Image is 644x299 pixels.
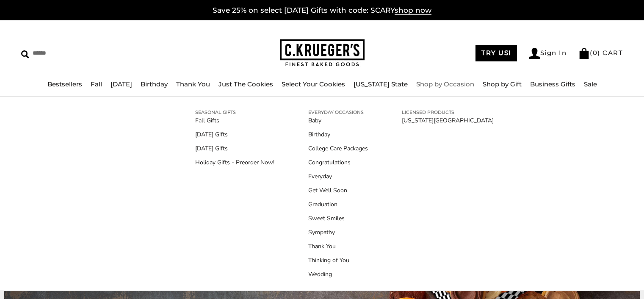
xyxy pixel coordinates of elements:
[308,270,368,279] a: Wedding
[111,80,132,88] a: [DATE]
[593,49,598,57] span: 0
[280,39,365,67] img: C.KRUEGER'S
[47,80,82,88] a: Bestsellers
[395,6,431,15] span: shop now
[21,47,164,60] input: Search
[21,50,29,58] img: Search
[195,130,274,139] a: [DATE] Gifts
[483,80,522,88] a: Shop by Gift
[91,80,102,88] a: Fall
[354,80,408,88] a: [US_STATE] State
[308,242,368,251] a: Thank You
[416,80,474,88] a: Shop by Occasion
[213,6,431,15] a: Save 25% on select [DATE] Gifts with code: SCARYshop now
[195,116,274,125] a: Fall Gifts
[308,228,368,237] a: Sympathy
[402,116,494,125] a: [US_STATE][GEOGRAPHIC_DATA]
[195,158,274,167] a: Holiday Gifts - Preorder Now!
[308,186,368,195] a: Get Well Soon
[195,144,274,153] a: [DATE] Gifts
[578,48,590,59] img: Bag
[584,80,597,88] a: Sale
[308,144,368,153] a: College Care Packages
[475,45,517,61] a: TRY US!
[308,130,368,139] a: Birthday
[308,200,368,209] a: Graduation
[308,214,368,223] a: Sweet Smiles
[141,80,168,88] a: Birthday
[282,80,345,88] a: Select Your Cookies
[529,48,567,59] a: Sign In
[176,80,210,88] a: Thank You
[308,256,368,265] a: Thinking of You
[308,116,368,125] a: Baby
[308,108,368,116] a: EVERYDAY OCCASIONS
[578,49,623,57] a: (0) CART
[308,172,368,181] a: Everyday
[195,108,274,116] a: SEASONAL GIFTS
[530,80,575,88] a: Business Gifts
[308,158,368,167] a: Congratulations
[529,48,540,59] img: Account
[218,80,273,88] a: Just The Cookies
[402,108,494,116] a: LICENSED PRODUCTS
